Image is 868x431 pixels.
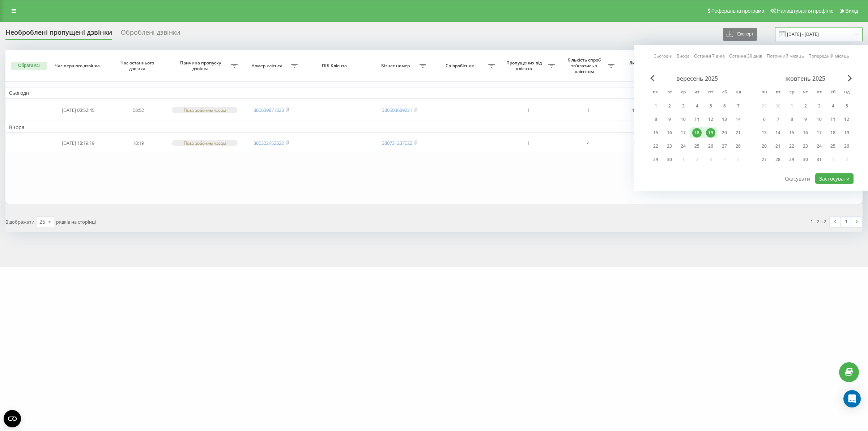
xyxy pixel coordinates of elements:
a: Попередній місяць [808,52,849,59]
div: пн 29 вер 2025 р. [649,154,663,165]
div: пт 12 вер 2025 р. [704,114,718,125]
div: вт 28 жовт 2025 р. [771,154,785,165]
div: 18 [692,128,702,138]
div: 17 [814,128,824,138]
button: Open CMP widget [4,410,21,427]
div: 25 [692,141,702,151]
span: Час першого дзвінка [55,63,102,69]
div: 21 [733,128,743,138]
a: Сьогодні [654,52,672,59]
div: пн 27 жовт 2025 р. [757,154,771,165]
abbr: субота [827,87,838,98]
div: нд 7 вер 2025 р. [731,101,745,111]
span: Час останнього дзвінка [115,60,162,71]
div: 25 [39,218,45,225]
div: 20 [720,128,729,138]
div: вт 21 жовт 2025 р. [771,141,785,152]
div: пн 6 жовт 2025 р. [757,114,771,125]
div: 3 [678,101,688,111]
div: 5 [842,101,851,111]
div: 28 [773,155,783,164]
div: 18 [828,128,838,138]
td: 08:52 [108,100,168,121]
td: [DATE] 18:19:19 [48,134,109,152]
div: вт 9 вер 2025 р. [663,114,676,125]
a: 380639871328 [254,107,284,113]
div: 1 [787,101,796,111]
abbr: п’ятниця [814,87,825,98]
div: пт 19 вер 2025 р. [704,127,718,138]
div: Поза робочим часом [172,107,237,113]
div: ср 10 вер 2025 р. [676,114,690,125]
div: ср 1 жовт 2025 р. [785,101,799,111]
div: пт 10 жовт 2025 р. [812,114,826,125]
div: нд 28 вер 2025 р. [731,141,745,152]
div: 5 [706,101,715,111]
div: 30 [801,155,810,164]
td: [DATE] 08:52:45 [48,100,109,121]
div: пн 20 жовт 2025 р. [757,141,771,152]
td: 1 [558,100,618,121]
abbr: середа [678,87,689,98]
div: 8 [787,115,796,124]
div: пт 17 жовт 2025 р. [812,127,826,138]
span: Номер клієнта [245,63,291,69]
span: Next Month [848,75,852,81]
div: 25 [828,141,838,151]
a: Поточний місяць [767,52,804,59]
div: вт 14 жовт 2025 р. [771,127,785,138]
div: вт 23 вер 2025 р. [663,141,676,152]
div: 4 [692,101,702,111]
a: 380731237022 [382,140,412,146]
div: 20 [759,141,769,151]
div: вт 16 вер 2025 р. [663,127,676,138]
span: Кількість спроб зв'язатись з клієнтом [562,57,608,74]
td: 1 [498,134,558,152]
div: 22 [651,141,660,151]
div: чт 2 жовт 2025 р. [799,101,812,111]
span: Причина пропуску дзвінка [172,60,231,71]
div: 8 [651,115,660,124]
div: пт 26 вер 2025 р. [704,141,718,152]
div: 11 [692,115,702,124]
abbr: вівторок [664,87,675,98]
div: чт 23 жовт 2025 р. [799,141,812,152]
div: 31 [814,155,824,164]
div: 26 [706,141,715,151]
span: рядків на сторінці [56,219,96,225]
div: 7 [773,115,783,124]
div: ср 15 жовт 2025 р. [785,127,799,138]
div: сб 27 вер 2025 р. [718,141,731,152]
div: Поза робочим часом [172,140,237,146]
div: сб 13 вер 2025 р. [718,114,731,125]
div: 22 [787,141,796,151]
div: Оброблені дзвінки [121,29,180,40]
div: вт 7 жовт 2025 р. [771,114,785,125]
div: пт 24 жовт 2025 р. [812,141,826,152]
div: 30 [665,155,674,164]
button: Застосувати [815,173,854,184]
div: пн 13 жовт 2025 р. [757,127,771,138]
div: ср 17 вер 2025 р. [676,127,690,138]
a: 1 [841,217,851,227]
div: 15 [651,128,660,138]
div: пт 5 вер 2025 р. [704,101,718,111]
div: Необроблені пропущені дзвінки [5,29,112,40]
td: 40 хвилин тому [618,100,678,121]
div: 9 [801,115,810,124]
abbr: субота [719,87,730,98]
abbr: середа [786,87,797,98]
div: 29 [651,155,660,164]
button: Обрати всі [11,62,47,70]
span: Пропущених від клієнта [502,60,548,71]
div: сб 11 жовт 2025 р. [826,114,840,125]
div: 9 [665,115,674,124]
div: 12 [706,115,715,124]
span: ПІБ Клієнта [308,63,363,69]
div: 27 [720,141,729,151]
div: чт 25 вер 2025 р. [690,141,704,152]
td: 18:19 [108,134,168,152]
div: 1 [651,101,660,111]
div: нд 14 вер 2025 р. [731,114,745,125]
td: 4 [558,134,618,152]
